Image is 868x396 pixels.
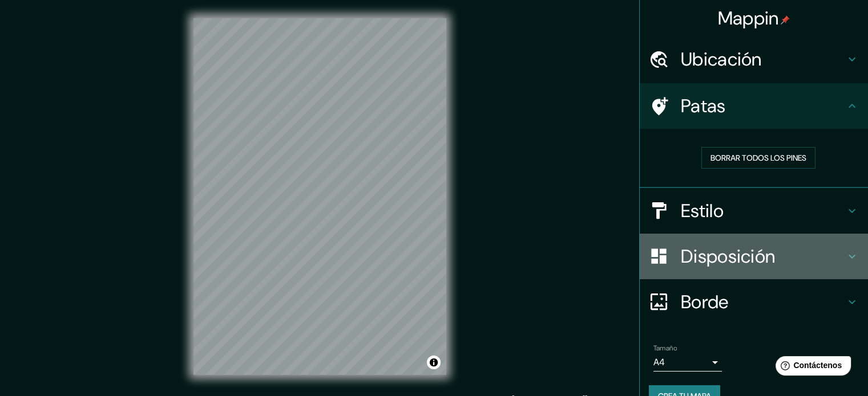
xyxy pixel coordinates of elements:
[653,353,722,371] div: A4
[640,83,868,129] div: Patas
[640,188,868,234] div: Estilo
[653,356,665,368] font: A4
[701,147,815,169] button: Borrar todos los pines
[681,290,729,314] font: Borde
[681,94,726,118] font: Patas
[427,356,441,369] button: Activar o desactivar atribución
[640,234,868,279] div: Disposición
[710,153,806,163] font: Borrar todos los pines
[681,244,775,268] font: Disposición
[718,6,779,30] font: Mappin
[653,344,677,353] font: Tamaño
[640,36,868,82] div: Ubicación
[193,18,446,375] canvas: Mapa
[781,15,790,25] img: pin-icon.png
[766,352,855,383] iframe: Lanzador de widgets de ayuda
[681,199,724,223] font: Estilo
[640,279,868,325] div: Borde
[681,47,762,71] font: Ubicación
